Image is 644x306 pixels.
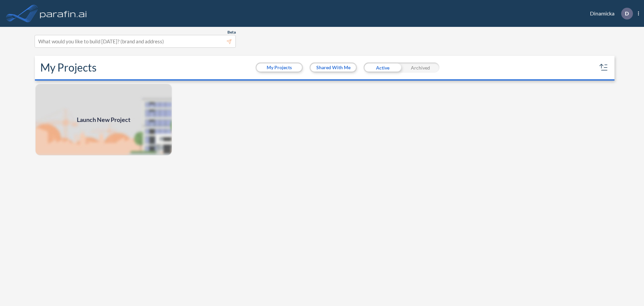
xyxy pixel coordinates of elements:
[311,63,356,72] button: Shared With Me
[77,115,130,124] span: Launch New Project
[625,10,629,16] p: D
[401,62,439,73] div: Archived
[40,61,97,74] h2: My Projects
[39,7,88,20] img: logo
[580,8,639,19] div: Dinamicka
[364,62,401,73] div: Active
[35,83,172,156] a: Launch New Project
[227,30,236,35] span: Beta
[257,63,302,72] button: My Projects
[598,62,609,73] button: sort
[35,83,172,156] img: add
